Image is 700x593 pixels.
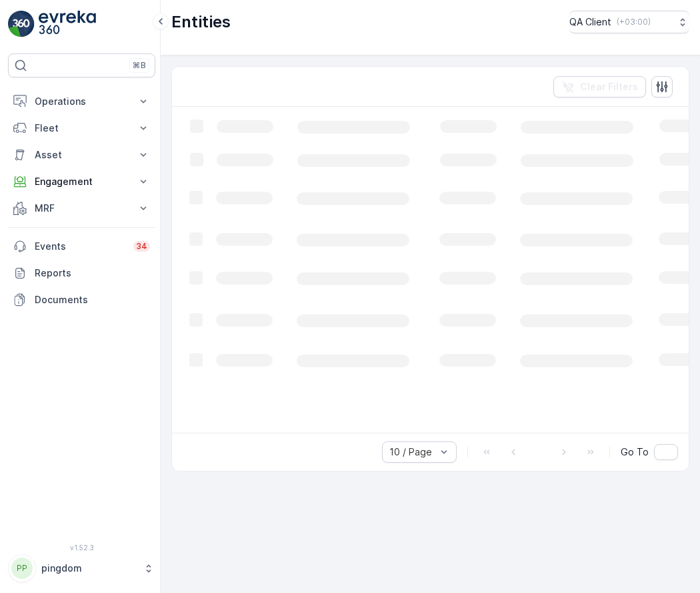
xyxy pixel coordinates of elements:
[8,233,155,260] a: Events34
[8,11,35,37] img: logo
[580,80,638,93] p: Clear Filters
[617,17,651,27] p: ( +03:00 )
[35,148,129,162] p: Asset
[569,11,689,33] button: QA Client(+03:00)
[133,60,146,71] p: ⌘B
[35,202,129,215] p: MRF
[35,266,150,280] p: Reports
[8,260,155,286] a: Reports
[553,76,646,97] button: Clear Filters
[11,558,33,579] div: PP
[569,15,611,29] p: QA Client
[39,11,96,37] img: logo_light-DOdMpM7g.png
[35,95,129,108] p: Operations
[171,11,231,33] p: Entities
[136,241,147,252] p: 34
[8,544,155,552] span: v 1.52.3
[35,175,129,188] p: Engagement
[8,554,155,582] button: PPpingdom
[8,195,155,222] button: MRF
[8,115,155,142] button: Fleet
[35,122,129,135] p: Fleet
[8,168,155,195] button: Engagement
[8,142,155,168] button: Asset
[35,293,150,307] p: Documents
[35,240,125,253] p: Events
[41,562,137,575] p: pingdom
[8,286,155,313] a: Documents
[8,88,155,115] button: Operations
[621,445,649,459] span: Go To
